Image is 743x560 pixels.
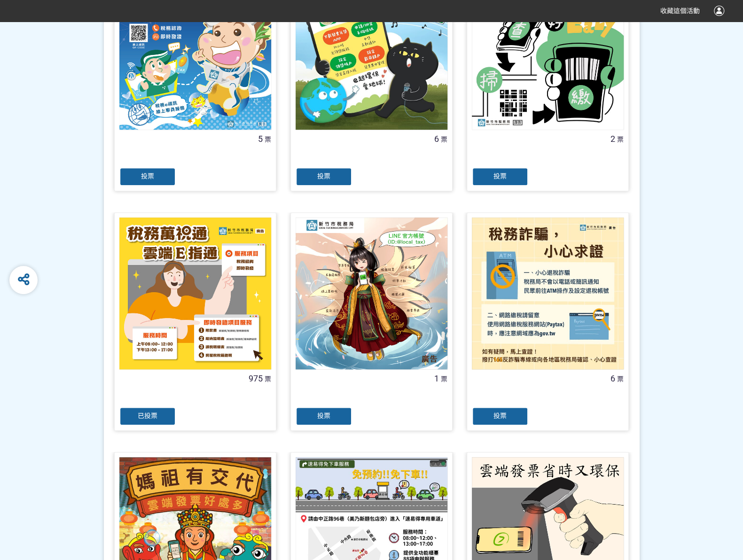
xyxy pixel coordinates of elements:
[493,172,507,180] span: 投票
[493,412,507,420] span: 投票
[434,373,439,383] span: 1
[258,134,263,144] span: 5
[610,134,615,144] span: 2
[141,172,154,180] span: 投票
[265,136,271,143] span: 票
[317,172,330,180] span: 投票
[467,212,629,431] a: 6票投票
[290,212,453,431] a: 1票投票
[114,212,276,431] a: 975票已投票
[138,412,157,420] span: 已投票
[441,375,447,383] span: 票
[434,134,439,144] span: 6
[610,373,615,383] span: 6
[249,373,263,383] span: 975
[617,375,624,383] span: 票
[617,136,624,143] span: 票
[441,136,447,143] span: 票
[660,7,700,15] span: 收藏這個活動
[265,375,271,383] span: 票
[317,412,330,420] span: 投票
